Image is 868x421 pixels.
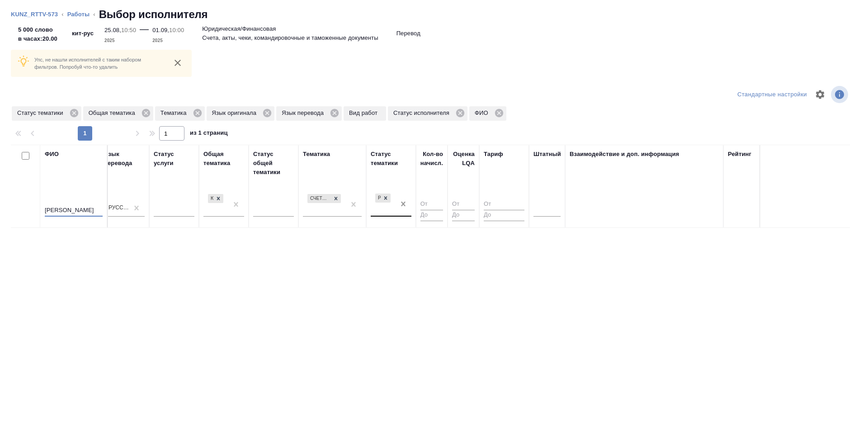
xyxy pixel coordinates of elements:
[67,11,90,18] a: Работы
[253,150,294,177] div: Статус общей тематики
[533,150,561,159] div: Штатный
[831,86,850,103] span: Посмотреть информацию
[375,194,381,203] div: Рекомендован
[202,24,276,33] p: Юридическая/Финансовая
[18,25,57,34] p: 5 000 слово
[349,109,381,118] p: Вид работ
[420,199,443,210] input: От
[203,150,244,168] div: Общая тематика
[190,128,228,141] span: из 1 страниц
[388,106,467,121] div: Статус исполнителя
[374,193,392,204] div: Рекомендован
[307,193,342,204] div: Счета, акты, чеки, командировочные и таможенные документы
[420,210,443,221] input: До
[276,106,342,121] div: Язык перевода
[169,27,184,33] p: 10:00
[452,150,475,168] div: Оценка LQA
[104,27,121,33] p: 25.08,
[728,150,751,159] div: Рейтинг
[303,150,330,159] div: Тематика
[155,106,205,121] div: Тематика
[61,10,63,19] li: ‹
[212,109,260,118] p: Язык оригинала
[420,150,443,168] div: Кол-во начисл.
[207,106,275,121] div: Язык оригинала
[171,56,184,70] button: close
[93,10,95,19] li: ‹
[17,109,66,118] p: Статус тематики
[34,56,164,71] p: Упс, не нашли исполнителей с таким набором фильтров. Попробуй что-то удалить
[452,199,475,210] input: От
[484,199,524,210] input: От
[45,150,59,159] div: ФИО
[12,106,81,121] div: Статус тематики
[121,27,136,33] p: 10:50
[475,109,491,118] p: ФИО
[452,210,475,221] input: До
[160,109,190,118] p: Тематика
[11,11,58,18] a: KUNZ_RTTV-573
[393,109,453,118] p: Статус исполнителя
[154,150,194,168] div: Статус услуги
[570,150,679,159] div: Взаимодействие и доп. информация
[469,106,506,121] div: ФИО
[140,22,149,45] div: —
[307,194,331,203] div: Счета, акты, чеки, командировочные и таможенные документы
[83,106,153,121] div: Общая тематика
[207,193,224,204] div: Юридическая/Финансовая
[809,84,831,105] span: Настроить таблицу
[89,109,138,118] p: Общая тематика
[396,29,420,38] p: Перевод
[152,27,169,33] p: 01.09,
[735,88,809,102] div: split button
[484,210,524,221] input: До
[282,109,327,118] p: Язык перевода
[104,150,145,168] div: Язык перевода
[108,204,129,212] div: Русский
[11,7,857,22] nav: breadcrumb
[99,7,208,22] h2: Выбор исполнителя
[484,150,503,159] div: Тариф
[208,194,213,203] div: Юридическая/Финансовая
[371,150,411,168] div: Статус тематики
